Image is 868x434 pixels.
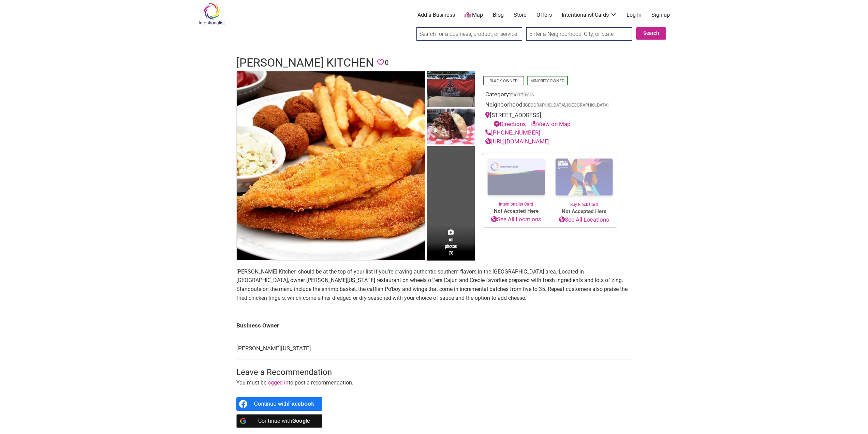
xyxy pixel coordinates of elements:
[417,11,455,19] a: Add a Business
[493,11,504,19] a: Blog
[651,11,670,19] a: Sign up
[482,215,550,224] a: See All Locations
[482,207,550,215] span: Not Accepted Here
[514,11,527,19] a: Store
[482,153,550,207] a: Intentionalist Card
[236,267,632,302] p: [PERSON_NAME] Kitchen should be at the top of your list if you’re craving authentic southern flav...
[195,3,228,25] img: Intentionalist
[236,314,632,337] td: Business Owner
[465,11,483,19] a: Map
[236,367,632,378] h3: Leave a Recommendation
[236,378,632,387] p: You must be to post a recommendation.
[416,27,522,41] input: Search for a business, product, or service
[254,414,314,428] div: Continue with
[536,11,552,19] a: Offers
[526,27,632,41] input: Enter a Neighborhood, City, or State
[236,414,323,428] a: Continue with <b>Google</b>
[445,237,457,256] span: All photos (3)
[550,153,618,208] a: Buy Black Card
[288,401,314,407] b: Facebook
[550,215,618,224] a: See All Locations
[485,100,615,111] div: Neighborhood:
[485,90,615,101] div: Category:
[494,121,526,127] a: Directions
[485,138,550,145] a: [URL][DOMAIN_NAME]
[524,103,608,108] span: [GEOGRAPHIC_DATA], [GEOGRAPHIC_DATA]
[627,11,642,19] a: Log In
[530,79,564,83] a: Minority-Owned
[550,153,618,201] img: Buy Black Card
[236,397,323,411] a: Continue with <b>Facebook</b>
[636,27,666,40] button: Search
[485,129,540,136] a: [PHONE_NUMBER]
[489,79,518,83] a: Black-Owned
[482,153,550,201] img: Intentionalist Card
[550,208,618,215] span: Not Accepted Here
[385,57,388,68] span: 0
[562,11,617,19] a: Intentionalist Cards
[510,92,534,97] a: Food Trucks
[531,121,571,127] a: View on Map
[236,55,374,71] h1: [PERSON_NAME] Kitchen
[485,111,615,128] div: [STREET_ADDRESS]
[254,397,314,411] div: Continue with
[266,379,289,386] a: logged in
[292,418,310,424] b: Google
[236,337,632,360] td: [PERSON_NAME][US_STATE]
